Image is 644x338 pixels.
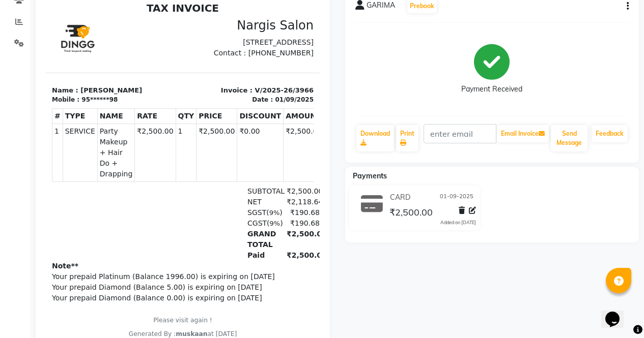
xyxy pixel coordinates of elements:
[235,188,274,199] div: ₹2,500.00
[440,219,476,226] div: Added on [DATE]
[143,20,268,35] h3: Nargis Salon
[7,111,17,126] th: #
[389,206,433,221] span: ₹2,500.00
[238,126,278,184] td: ₹2,500.00
[195,220,235,231] div: ( )
[130,126,151,184] td: 1
[130,111,151,126] th: QTY
[195,252,235,263] div: Paid
[143,39,268,50] p: [STREET_ADDRESS]
[356,125,394,151] a: Download
[440,192,473,203] span: 01-09-2025
[551,125,587,151] button: Send Message
[6,284,268,295] p: Your prepaid Diamond (Balance 5.00) is expiring on [DATE]
[151,111,191,126] th: PRICE
[223,211,234,219] span: 9%
[89,126,130,184] td: ₹2,500.00
[229,97,268,106] div: 01/09/2025
[396,125,418,151] a: Print
[89,111,130,126] th: RATE
[17,126,51,184] td: SERVICE
[601,297,634,328] iframe: chat widget
[7,126,17,184] td: 1
[6,318,268,327] p: Please visit again !
[235,199,274,209] div: ₹2,118.64
[6,97,34,106] div: Mobile :
[17,111,51,126] th: TYPE
[202,221,221,229] span: CGST
[497,125,549,142] button: Email Invoice
[390,192,410,203] span: CARD
[6,273,268,284] p: Your prepaid Platinum (Balance 1996.00) is expiring on [DATE]
[235,209,274,220] div: ₹190.68
[592,125,628,142] a: Feedback
[6,295,268,305] p: Your prepaid Diamond (Balance 0.00) is expiring on [DATE]
[238,111,278,126] th: AMOUNT
[151,126,191,184] td: ₹2,500.00
[143,50,268,60] p: Contact : [PHONE_NUMBER]
[54,128,87,181] span: Party Makeup + Hair Do + Drapping
[195,209,235,220] div: ( )
[195,199,235,209] div: NET
[235,252,274,263] div: ₹2,500.00
[235,231,274,252] div: ₹2,500.00
[6,87,131,98] p: Name : [PERSON_NAME]
[6,4,268,16] h2: TAX INVOICE
[202,210,220,219] span: SGST
[191,126,238,184] td: ₹0.00
[195,231,235,252] div: GRAND TOTAL
[461,84,522,95] div: Payment Received
[195,188,235,199] div: SUBTOTAL
[235,220,274,231] div: ₹190.68
[191,111,238,126] th: DISCOUNT
[224,222,235,229] span: 9%
[51,111,89,126] th: NAME
[424,124,497,143] input: enter email
[353,171,387,180] span: Payments
[143,87,268,98] p: Invoice : V/2025-26/3966
[206,97,227,106] div: Date :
